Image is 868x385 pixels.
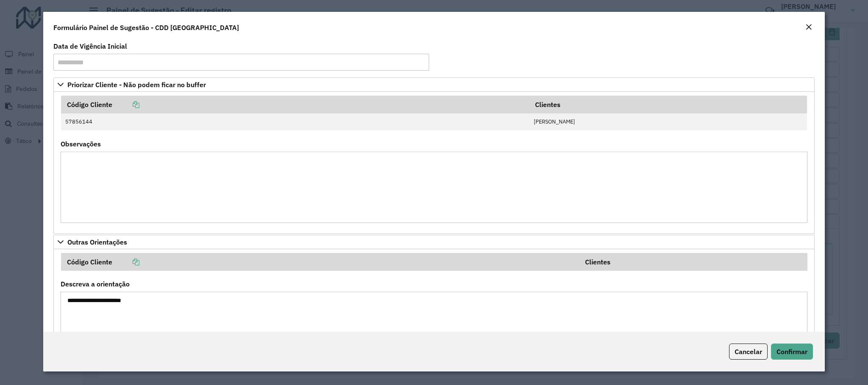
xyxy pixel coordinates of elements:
[53,41,127,51] label: Data de Vigência Inicial
[53,22,239,33] h4: Formulário Painel de Sugestão - CDD [GEOGRAPHIC_DATA]
[53,92,814,234] div: Priorizar Cliente - Não podem ficar no buffer
[529,96,807,113] th: Clientes
[53,235,814,249] a: Outras Orientações
[61,96,529,113] th: Código Cliente
[529,113,807,130] td: [PERSON_NAME]
[67,81,206,88] span: Priorizar Cliente - Não podem ficar no buffer
[112,258,139,266] a: Copiar
[803,22,815,33] button: Close
[771,344,813,360] button: Confirmar
[61,113,529,130] td: 57856144
[580,253,807,271] th: Clientes
[67,239,127,245] span: Outras Orientações
[735,347,762,356] span: Cancelar
[53,77,814,92] a: Priorizar Cliente - Não podem ficar no buffer
[729,344,768,360] button: Cancelar
[112,100,139,109] a: Copiar
[53,249,814,374] div: Outras Orientações
[776,347,807,356] span: Confirmar
[61,253,580,271] th: Código Cliente
[61,139,101,149] label: Observações
[805,24,812,30] em: Fechar
[61,279,130,289] label: Descreva a orientação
